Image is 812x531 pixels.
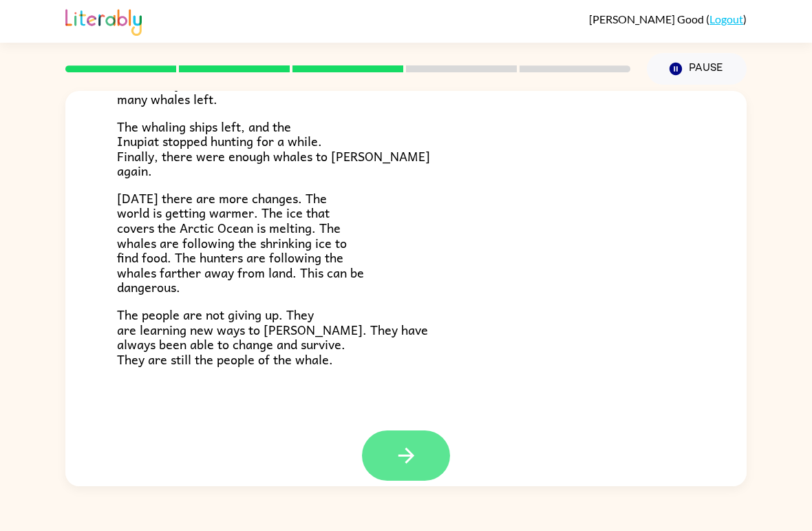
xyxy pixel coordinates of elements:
[117,188,364,298] span: [DATE] there are more changes. The world is getting warmer. The ice that covers the Arctic Ocean ...
[647,53,747,85] button: Pause
[709,12,743,25] a: Logout
[117,116,430,181] span: The whaling ships left, and the Inupiat stopped hunting for a while. Finally, there were enough w...
[65,6,142,36] img: Literably
[589,12,706,25] span: [PERSON_NAME] Good
[117,304,428,369] span: The people are not giving up. They are learning new ways to [PERSON_NAME]. They have always been ...
[589,12,747,25] div: ( )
